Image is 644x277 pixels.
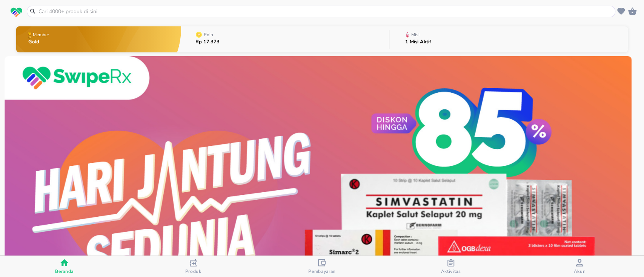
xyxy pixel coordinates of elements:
img: logo_swiperx_s.bd005f3b.svg [11,8,22,17]
button: MemberGold [16,24,181,54]
input: Cari 4000+ produk di sini [38,8,613,15]
button: Pembayaran [258,256,386,277]
button: Akun [515,256,644,277]
p: Poin [204,32,213,37]
span: Akun [573,268,586,274]
span: Aktivitas [441,268,461,274]
p: Misi [411,32,420,37]
span: Beranda [55,268,74,274]
span: Produk [185,268,201,274]
button: Produk [129,256,257,277]
p: Rp 17.373 [195,40,220,44]
p: Member [33,32,49,37]
button: Misi1 Misi Aktif [389,24,628,54]
button: Aktivitas [386,256,515,277]
button: PoinRp 17.373 [181,24,389,54]
span: Pembayaran [308,268,336,274]
p: 1 Misi Aktif [405,40,431,44]
p: Gold [28,40,51,44]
